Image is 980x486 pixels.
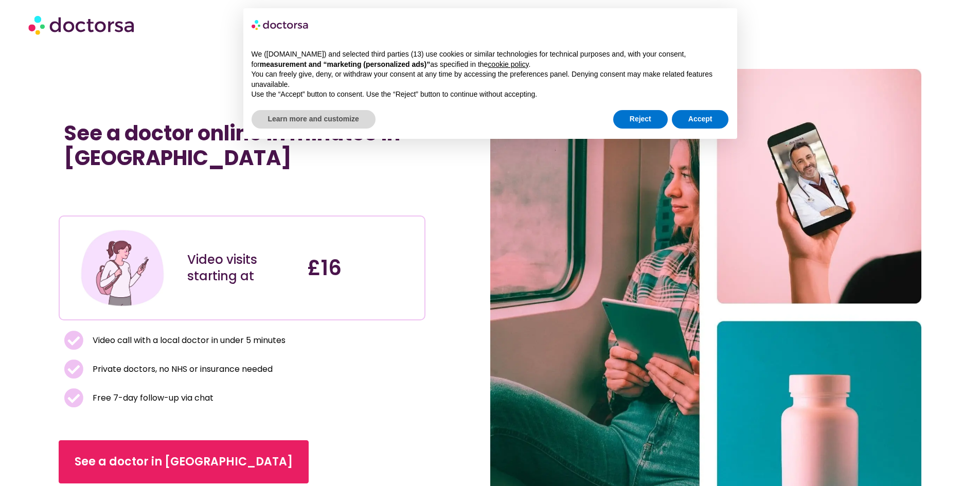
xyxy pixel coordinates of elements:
h4: £16 [307,256,417,280]
img: Illustration depicting a young woman in a casual outfit, engaged with her smartphone. She has a p... [79,224,166,312]
p: You can freely give, deny, or withdraw your consent at any time by accessing the preferences pane... [252,69,729,89]
p: Use the “Accept” button to consent. Use the “Reject” button to continue without accepting. [252,89,729,100]
span: See a doctor in [GEOGRAPHIC_DATA] [75,454,293,470]
button: Reject [613,110,668,129]
span: Free 7-day follow-up via chat [90,391,213,405]
a: See a doctor in [GEOGRAPHIC_DATA] [59,440,309,483]
img: logo [252,16,309,33]
div: Video visits starting at [187,251,297,284]
iframe: Customer reviews powered by Trustpilot [64,181,218,193]
span: Video call with a local doctor in under 5 minutes [90,333,286,348]
button: Learn more and customize [252,110,376,129]
span: Private doctors, no NHS or insurance needed [90,362,273,376]
a: cookie policy [488,60,528,68]
h1: See a doctor online in minutes in [GEOGRAPHIC_DATA] [64,121,420,170]
strong: measurement and “marketing (personalized ads)” [260,60,430,68]
p: We ([DOMAIN_NAME]) and selected third parties (13) use cookies or similar technologies for techni... [252,49,729,69]
iframe: Customer reviews powered by Trustpilot [64,193,420,205]
button: Accept [672,110,729,129]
